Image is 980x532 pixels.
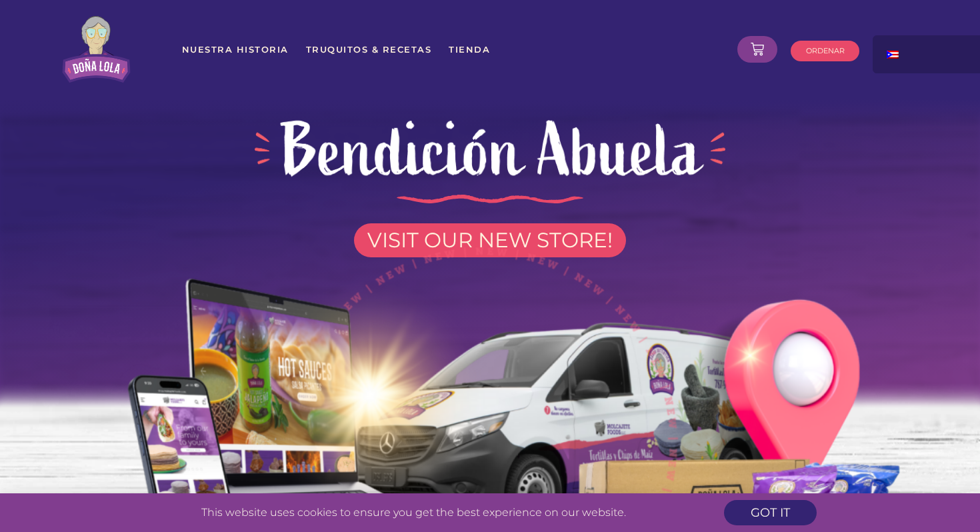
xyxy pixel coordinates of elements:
[181,37,719,61] nav: Menu
[724,500,817,525] a: got it
[117,507,711,518] p: This website uses cookies to ensure you get the best experience on our website.
[751,507,790,519] span: got it
[448,37,491,61] a: Tienda
[806,47,845,55] span: ORDENAR
[791,41,859,61] a: ORDENAR
[181,37,289,61] a: Nuestra Historia
[397,195,583,203] img: divider
[887,51,899,59] img: Spanish
[305,37,433,61] a: Truquitos & Recetas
